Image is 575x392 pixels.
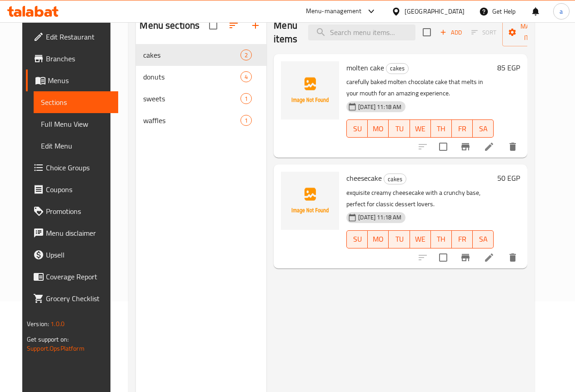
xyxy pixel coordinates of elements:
[386,63,409,74] div: cakes
[392,233,406,246] span: TU
[136,40,266,135] nav: Menu sections
[346,61,384,74] span: molten cake
[455,233,469,246] span: FR
[346,230,368,248] button: SU
[368,119,389,138] button: MO
[46,162,111,173] span: Choice Groups
[455,247,476,268] button: Branch-specific-item
[414,122,427,135] span: WE
[50,318,65,330] span: 1.0.0
[26,222,118,244] a: Menu disclaimer
[26,48,118,69] a: Branches
[436,25,465,40] button: Add
[143,93,240,104] span: sweets
[346,119,368,138] button: SU
[46,228,111,238] span: Menu disclaimer
[308,25,415,40] input: search
[346,187,494,210] p: exquisite creamy cheesecake with a crunchy base, perfect for classic dessert lovers.
[355,103,405,111] span: [DATE] 11:18 AM
[436,25,465,40] span: Add item
[452,230,473,248] button: FR
[355,213,405,222] span: [DATE] 11:18 AM
[46,31,111,42] span: Edit Restaurant
[143,71,240,82] span: donuts
[389,230,410,248] button: TU
[281,61,339,119] img: molten cake
[27,333,69,345] span: Get support on:
[434,137,453,156] span: Select to update
[384,174,406,184] span: cakes
[241,51,251,60] span: 2
[392,122,406,135] span: TU
[204,16,223,35] span: Select all sections
[414,233,427,246] span: WE
[240,71,252,82] div: items
[26,244,118,266] a: Upsell
[410,119,431,138] button: WE
[386,63,408,74] span: cakes
[389,119,410,138] button: TU
[484,141,495,152] a: Edit menu item
[41,97,111,108] span: Sections
[143,115,240,126] span: waffles
[240,115,252,126] div: items
[439,27,463,38] span: Add
[410,230,431,248] button: WE
[27,342,85,354] a: Support.OpsPlatform
[435,233,448,246] span: TH
[245,15,266,36] button: Add section
[502,247,524,268] button: delete
[26,266,118,288] a: Coverage Report
[27,318,49,330] span: Version:
[346,171,382,185] span: cheesecake
[136,66,266,88] div: donuts4
[34,113,118,135] a: Full Menu View
[497,61,520,74] h6: 85 EGP
[46,184,111,195] span: Coupons
[455,136,476,158] button: Branch-specific-item
[465,25,502,40] span: Select section first
[560,6,563,16] span: a
[371,122,385,135] span: MO
[46,206,111,217] span: Promotions
[41,140,111,151] span: Edit Menu
[435,122,448,135] span: TH
[223,15,245,36] span: Sort sections
[384,174,406,184] div: cakes
[306,6,362,17] div: Menu-management
[240,93,252,104] div: items
[26,200,118,222] a: Promotions
[510,21,556,44] span: Manage items
[240,50,252,60] div: items
[136,109,266,131] div: waffles1
[34,91,118,113] a: Sections
[346,76,494,99] p: carefully baked molten chocolate cake that melts in your mouth for an amazing experience.
[46,271,111,282] span: Coverage Report
[241,94,251,103] span: 1
[48,75,111,86] span: Menus
[26,26,118,48] a: Edit Restaurant
[431,119,452,138] button: TH
[476,233,490,246] span: SA
[497,172,520,184] h6: 50 EGP
[405,6,465,16] div: [GEOGRAPHIC_DATA]
[140,19,200,32] h2: Menu sections
[431,230,452,248] button: TH
[473,230,494,248] button: SA
[46,249,111,260] span: Upsell
[502,18,563,46] button: Manage items
[241,116,251,125] span: 1
[484,252,495,263] a: Edit menu item
[46,293,111,304] span: Grocery Checklist
[136,88,266,109] div: sweets1
[143,50,240,60] span: cakes
[281,172,339,230] img: cheesecake
[41,119,111,129] span: Full Menu View
[26,157,118,179] a: Choice Groups
[502,136,524,158] button: delete
[452,119,473,138] button: FR
[434,248,453,267] span: Select to update
[274,19,297,46] h2: Menu items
